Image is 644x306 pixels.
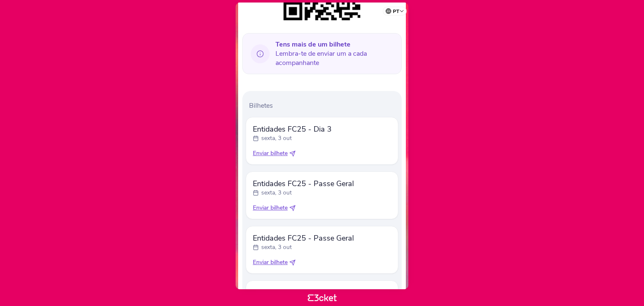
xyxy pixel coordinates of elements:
[261,134,292,143] p: sexta, 3 out
[275,40,351,49] b: Tens mais de um bilhete
[249,101,398,110] p: Bilhetes
[253,233,354,243] span: Entidades FC25 - Passe Geral
[253,258,288,267] span: Enviar bilhete
[253,204,288,212] span: Enviar bilhete
[275,40,395,67] span: Lembra-te de enviar um a cada acompanhante
[253,288,354,298] span: Entidades FC25 - Passe Geral
[261,189,292,197] p: sexta, 3 out
[253,149,288,158] span: Enviar bilhete
[253,179,354,189] span: Entidades FC25 - Passe Geral
[261,243,292,252] p: sexta, 3 out
[253,124,332,134] span: Entidades FC25 - Dia 3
